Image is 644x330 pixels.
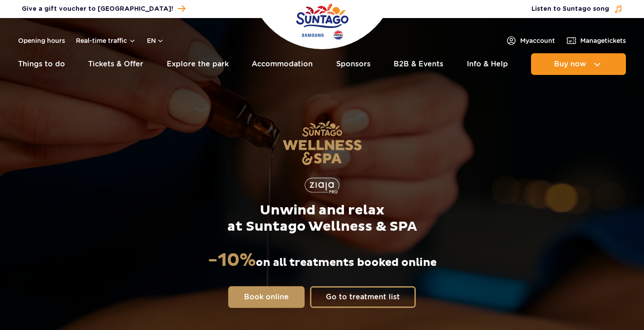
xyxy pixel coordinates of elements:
[208,249,256,272] strong: -10%
[208,249,437,272] p: on all treatments booked online
[227,202,417,235] p: Unwind and relax at Suntago Wellness & SPA
[228,286,305,308] a: Book online
[167,53,229,75] a: Explore the park
[326,293,400,301] span: Go to treatment list
[252,53,313,75] a: Accommodation
[531,53,626,75] button: Buy now
[147,36,164,45] button: en
[18,36,65,45] a: Opening hours
[76,37,136,44] button: Real-time traffic
[310,286,416,308] a: Go to treatment list
[244,293,289,301] span: Book online
[520,36,555,45] span: My account
[531,5,623,14] button: Listen to Suntago song
[18,53,65,75] a: Things to do
[566,35,626,46] a: Managetickets
[506,35,555,46] a: Myaccount
[282,121,362,165] img: Suntago Wellness & SPA
[22,3,185,15] a: Give a gift voucher to [GEOGRAPHIC_DATA]!
[88,53,143,75] a: Tickets & Offer
[467,53,508,75] a: Info & Help
[394,53,443,75] a: B2B & Events
[336,53,371,75] a: Sponsors
[554,60,586,68] span: Buy now
[531,5,609,14] span: Listen to Suntago song
[580,36,626,45] span: Manage tickets
[22,5,173,14] span: Give a gift voucher to [GEOGRAPHIC_DATA]!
